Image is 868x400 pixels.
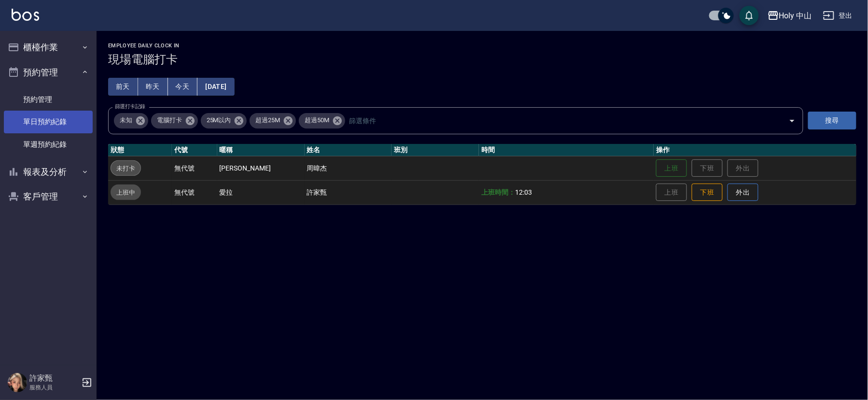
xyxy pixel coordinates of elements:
[784,113,800,129] button: Open
[779,10,812,22] div: Holy 中山
[692,184,723,201] button: 下班
[197,78,234,96] button: [DATE]
[138,78,168,96] button: 昨天
[201,115,237,125] span: 25M以內
[114,113,148,129] div: 未知
[4,35,93,60] button: 櫃檯作業
[108,53,856,66] h3: 現場電腦打卡
[168,78,198,96] button: 今天
[29,383,79,392] p: 服務人員
[4,111,93,133] a: 單日預約紀錄
[250,113,296,129] div: 超過25M
[515,188,532,196] span: 12:03
[305,156,392,180] td: 周暐杰
[172,144,217,157] th: 代號
[808,112,856,129] button: 搜尋
[392,144,479,157] th: 班別
[4,88,93,111] a: 預約管理
[172,156,217,180] td: 無代號
[740,6,759,25] button: save
[115,103,145,110] label: 篩選打卡記錄
[201,113,247,129] div: 25M以內
[4,159,93,185] button: 報表及分析
[299,113,345,129] div: 超過50M
[217,144,305,157] th: 暱稱
[108,144,172,157] th: 狀態
[819,7,856,25] button: 登出
[151,115,188,125] span: 電腦打卡
[217,156,305,180] td: [PERSON_NAME]
[299,115,335,125] span: 超過50M
[114,115,138,125] span: 未知
[151,113,198,129] div: 電腦打卡
[4,133,93,156] a: 單週預約紀錄
[764,6,816,26] button: Holy 中山
[12,9,39,21] img: Logo
[4,60,93,85] button: 預約管理
[728,184,758,201] button: 外出
[347,112,772,129] input: 篩選條件
[479,144,654,157] th: 時間
[481,188,515,196] b: 上班時間：
[8,373,27,392] img: Person
[108,78,138,96] button: 前天
[111,163,140,173] span: 未打卡
[250,115,286,125] span: 超過25M
[305,180,392,204] td: 許家甄
[656,159,687,177] button: 上班
[654,144,856,157] th: 操作
[305,144,392,157] th: 姓名
[217,180,305,204] td: 愛拉
[29,373,79,383] h5: 許家甄
[172,180,217,204] td: 無代號
[108,43,856,49] h2: Employee Daily Clock In
[111,187,141,198] span: 上班中
[4,184,93,209] button: 客戶管理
